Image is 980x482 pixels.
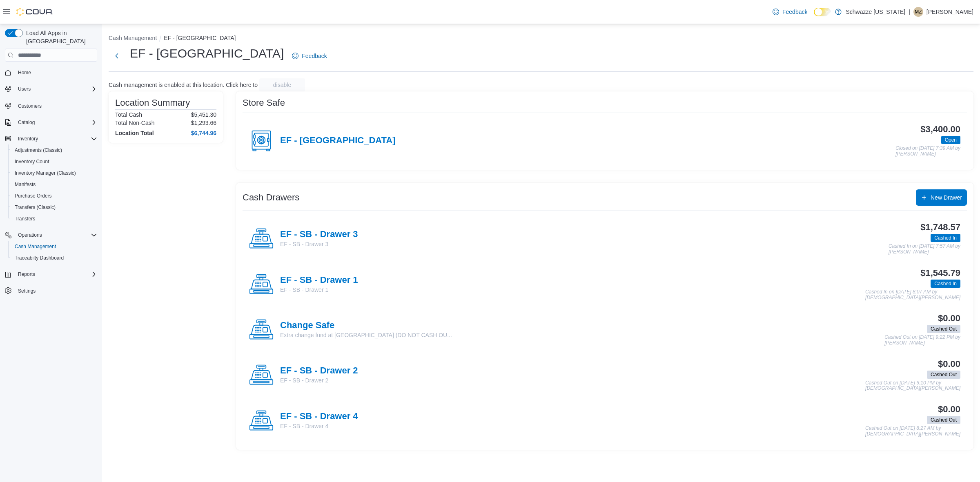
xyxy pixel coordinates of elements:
[280,229,358,240] h4: EF - SB - Drawer 3
[11,180,97,189] span: Manifests
[259,78,305,91] button: disable
[8,213,100,224] button: Transfers
[15,84,34,94] button: Users
[115,130,154,136] h4: Location Total
[2,229,100,241] button: Operations
[18,288,36,294] span: Settings
[280,376,358,384] p: EF - SB - Drawer 2
[941,136,960,144] span: Open
[11,253,97,263] span: Traceabilty Dashboard
[18,232,42,238] span: Operations
[8,241,100,252] button: Cash Management
[8,167,100,179] button: Inventory Manager (Classic)
[934,234,957,242] span: Cashed In
[280,331,452,339] p: Extra change fund at [GEOGRAPHIC_DATA] (DO NOT CASH OU...
[289,48,330,64] a: Feedback
[18,119,35,126] span: Catalog
[115,120,155,126] h6: Total Non-Cash
[889,244,960,255] p: Cashed In on [DATE] 7:57 AM by [PERSON_NAME]
[927,371,960,379] span: Cashed Out
[15,255,64,261] span: Traceabilty Dashboard
[913,7,923,17] div: Mengistu Zebulun
[15,286,97,296] span: Settings
[11,202,59,212] a: Transfers (Classic)
[931,193,962,202] span: New Drawer
[927,416,960,424] span: Cashed Out
[934,280,957,287] span: Cashed In
[920,222,960,232] h3: $1,748.57
[15,269,97,279] span: Reports
[15,101,45,111] a: Customers
[945,136,957,144] span: Open
[938,404,960,414] h3: $0.00
[280,135,396,146] h4: EF - [GEOGRAPHIC_DATA]
[191,111,216,118] p: $5,451.30
[15,230,97,240] span: Operations
[15,204,56,211] span: Transfers (Classic)
[115,98,190,108] h3: Location Summary
[115,111,142,118] h6: Total Cash
[18,271,35,278] span: Reports
[8,202,100,213] button: Transfers (Classic)
[15,67,97,78] span: Home
[109,82,258,88] p: Cash management is enabled at this location. Click here to
[18,86,31,92] span: Users
[15,269,38,279] button: Reports
[15,118,97,127] span: Catalog
[280,366,358,376] h4: EF - SB - Drawer 2
[109,48,125,64] button: Next
[915,7,922,17] span: MZ
[8,190,100,202] button: Purchase Orders
[895,146,960,157] p: Closed on [DATE] 7:39 AM by [PERSON_NAME]
[8,252,100,264] button: Traceabilty Dashboard
[243,98,285,108] h3: Store Safe
[814,8,831,16] input: Dark Mode
[11,253,67,263] a: Traceabilty Dashboard
[2,117,100,128] button: Catalog
[11,202,97,212] span: Transfers (Classic)
[15,158,49,165] span: Inventory Count
[5,63,97,318] nav: Complex example
[884,335,960,346] p: Cashed Out on [DATE] 9:22 PM by [PERSON_NAME]
[2,133,100,144] button: Inventory
[865,380,960,391] p: Cashed Out on [DATE] 6:10 PM by [DEMOGRAPHIC_DATA][PERSON_NAME]
[11,145,65,155] a: Adjustments (Classic)
[769,4,811,20] a: Feedback
[243,193,299,202] h3: Cash Drawers
[191,120,216,126] p: $1,293.66
[15,134,97,144] span: Inventory
[8,156,100,167] button: Inventory Count
[931,325,957,333] span: Cashed Out
[916,189,967,206] button: New Drawer
[164,35,236,41] button: EF - [GEOGRAPHIC_DATA]
[865,289,960,300] p: Cashed In on [DATE] 8:07 AM by [DEMOGRAPHIC_DATA][PERSON_NAME]
[8,144,100,156] button: Adjustments (Classic)
[18,135,38,142] span: Inventory
[280,275,358,286] h4: EF - SB - Drawer 1
[15,134,41,144] button: Inventory
[15,243,56,250] span: Cash Management
[11,191,55,201] a: Purchase Orders
[15,181,36,188] span: Manifests
[11,214,38,224] a: Transfers
[938,313,960,323] h3: $0.00
[109,35,157,41] button: Cash Management
[15,68,34,78] a: Home
[15,147,62,153] span: Adjustments (Classic)
[18,69,31,76] span: Home
[927,325,960,333] span: Cashed Out
[865,426,960,437] p: Cashed Out on [DATE] 8:27 AM by [DEMOGRAPHIC_DATA][PERSON_NAME]
[11,157,97,167] span: Inventory Count
[846,7,905,17] p: Schwazze [US_STATE]
[109,34,973,44] nav: An example of EuiBreadcrumbs
[931,234,960,242] span: Cashed In
[15,193,52,199] span: Purchase Orders
[11,214,97,224] span: Transfers
[280,411,358,422] h4: EF - SB - Drawer 4
[16,8,53,16] img: Cova
[11,145,97,155] span: Adjustments (Classic)
[15,100,97,111] span: Customers
[23,29,97,45] span: Load All Apps in [GEOGRAPHIC_DATA]
[11,180,39,189] a: Manifests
